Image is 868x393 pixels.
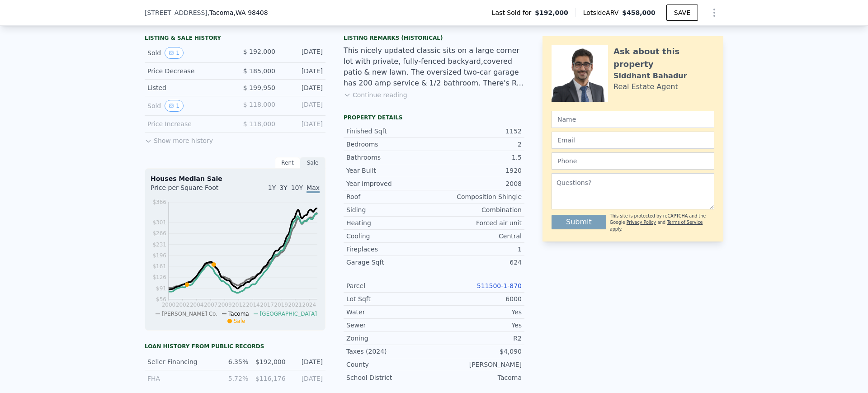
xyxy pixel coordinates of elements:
[434,245,522,254] div: 1
[434,140,522,149] div: 2
[152,241,166,248] tspan: $231
[291,374,323,383] div: [DATE]
[434,166,522,175] div: 1920
[434,347,522,356] div: $4,090
[613,45,714,71] div: Ask about this property
[151,174,320,183] div: Houses Median Sale
[145,34,325,43] div: LISTING & SALE HISTORY
[274,302,288,308] tspan: 2019
[152,252,166,259] tspan: $196
[243,84,275,91] span: $ 199,950
[434,232,522,241] div: Central
[243,67,275,75] span: $ 185,000
[165,47,184,59] button: View historical data
[145,343,325,350] div: Loan history from public records
[288,302,302,308] tspan: 2021
[254,374,285,383] div: $116,176
[346,308,434,317] div: Water
[145,133,213,145] button: Show more history
[552,152,714,170] input: Phone
[283,119,323,128] div: [DATE]
[147,100,228,112] div: Sold
[152,274,166,280] tspan: $126
[434,205,522,214] div: Combination
[147,119,228,128] div: Price Increase
[275,157,300,169] div: Rent
[243,48,275,55] span: $ 192,000
[346,347,434,356] div: Taxes (2024)
[346,192,434,201] div: Roof
[344,90,407,99] button: Continue reading
[151,183,235,198] div: Price per Square Foot
[535,8,568,17] span: $192,000
[434,192,522,201] div: Composition Shingle
[627,220,656,225] a: Privacy Policy
[217,374,248,383] div: 5.72%
[434,334,522,343] div: R2
[279,184,287,191] span: 3Y
[552,215,606,229] button: Submit
[346,258,434,267] div: Garage Sqft
[162,311,217,317] span: [PERSON_NAME] Co.
[583,8,622,17] span: Lotside ARV
[622,9,656,16] span: $458,000
[346,140,434,149] div: Bedrooms
[346,232,434,241] div: Cooling
[346,179,434,188] div: Year Improved
[152,230,166,237] tspan: $266
[147,83,228,92] div: Listed
[145,8,208,17] span: [STREET_ADDRESS]
[204,302,218,308] tspan: 2007
[217,357,248,366] div: 6.35%
[147,357,211,366] div: Seller Financing
[218,302,232,308] tspan: 2009
[434,153,522,162] div: 1.5
[300,157,325,169] div: Sale
[291,184,303,191] span: 10Y
[434,218,522,227] div: Forced air unit
[346,153,434,162] div: Bathrooms
[346,205,434,214] div: Siding
[307,184,320,193] span: Max
[208,8,268,17] span: , Tacoma
[147,66,228,76] div: Price Decrease
[190,302,204,308] tspan: 2004
[434,360,522,369] div: [PERSON_NAME]
[302,302,316,308] tspan: 2024
[666,5,698,21] button: SAVE
[346,281,434,290] div: Parcel
[260,311,317,317] span: [GEOGRAPHIC_DATA]
[613,81,678,92] div: Real Estate Agent
[283,47,323,59] div: [DATE]
[705,4,723,22] button: Show Options
[344,114,524,121] div: Property details
[254,357,285,366] div: $192,000
[283,100,323,112] div: [DATE]
[246,302,260,308] tspan: 2014
[291,357,323,366] div: [DATE]
[147,47,228,59] div: Sold
[667,220,703,225] a: Terms of Service
[344,34,524,42] div: Listing Remarks (Historical)
[434,127,522,136] div: 1152
[346,245,434,254] div: Fireplaces
[176,302,190,308] tspan: 2002
[613,71,687,81] div: Siddhant Bahadur
[434,373,522,382] div: Tacoma
[243,101,275,108] span: $ 118,000
[260,302,274,308] tspan: 2017
[228,311,249,317] span: Tacoma
[268,184,276,191] span: 1Y
[552,132,714,149] input: Email
[156,285,166,292] tspan: $91
[344,45,524,89] div: This nicely updated classic sits on a large corner lot with private, fully-fenced backyard,covere...
[477,282,522,289] a: 511500-1-870
[434,258,522,267] div: 624
[243,120,275,128] span: $ 118,000
[152,263,166,270] tspan: $161
[346,127,434,136] div: Finished Sqft
[346,373,434,382] div: School District
[165,100,184,112] button: View historical data
[283,66,323,76] div: [DATE]
[147,374,211,383] div: FHA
